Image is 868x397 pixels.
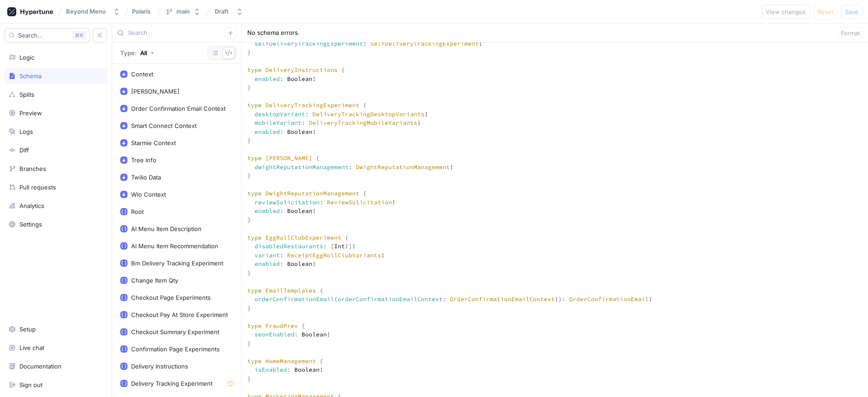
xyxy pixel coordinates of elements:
div: Preview [19,109,42,117]
div: Documentation [19,363,61,370]
div: Sign out [19,381,42,388]
div: Starmie Context [131,139,176,147]
div: [PERSON_NAME] [131,88,179,95]
div: Delivery Instructions [131,363,188,370]
div: Checkout Page Experiments [131,294,211,301]
div: Splits [19,91,34,98]
input: Search... [128,28,225,38]
div: AI Menu Item Description [131,225,202,232]
button: Reset [813,5,837,19]
div: AI Menu Item Recommendation [131,242,218,250]
button: Search...K [5,28,90,43]
div: Draft [215,8,229,15]
div: Context [131,71,153,78]
div: Setup [19,326,36,333]
span: Search... [18,33,43,38]
div: Pull requests [19,184,56,191]
div: Analytics [19,202,44,209]
div: Diff [19,147,29,154]
a: Documentation [5,359,107,374]
p: Type: [120,50,137,56]
div: Checkout Summary Experiment [131,328,219,336]
button: Beyond Menu [62,4,124,19]
div: All [140,50,147,56]
div: Twilio Data [131,174,161,181]
button: View changes [762,5,810,19]
span: Reset [817,9,833,14]
div: Schema [19,72,42,80]
div: K [72,31,86,40]
div: Root [131,208,144,215]
div: No schema errors. [247,28,300,38]
div: Checkout Pay At Store Experiment [131,311,228,318]
div: Beyond Menu [66,8,106,15]
div: main [176,8,190,15]
button: Draft [211,4,247,19]
button: Save [841,5,863,19]
span: View changes [766,9,806,14]
div: Tree Info [131,156,156,164]
span: Save [845,9,859,14]
div: Smart Connect Context [131,122,197,129]
span: Format [841,30,860,36]
div: Settings [19,221,42,228]
button: main [162,4,204,19]
div: Order Confirmation Email Context [131,105,226,112]
div: Live chat [19,344,44,351]
div: Wlo Context [131,191,166,198]
div: Bm Delivery Tracking Experiment [131,260,223,267]
div: Logic [19,54,34,61]
button: Type: All [117,46,157,60]
span: Polaris [132,8,151,14]
div: Delivery Tracking Experiment [131,380,212,387]
div: Change Item Qty [131,277,178,284]
div: Logs [19,128,33,135]
div: Branches [19,165,46,172]
button: Format [838,27,863,39]
div: Confirmation Page Experiments [131,345,220,353]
